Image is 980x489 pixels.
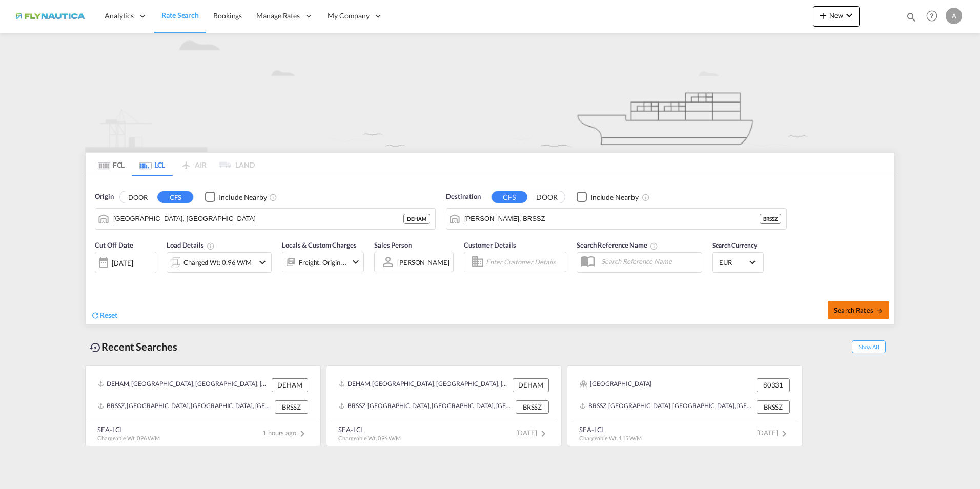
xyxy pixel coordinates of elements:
[112,258,133,268] div: [DATE]
[946,8,962,24] div: A
[464,211,760,227] input: Search by Port
[537,427,549,440] md-icon: icon-chevron-right
[513,378,549,392] div: DEHAM
[834,306,883,314] span: Search Rates
[813,6,860,27] button: icon-plus 400-fgNewicon-chevron-down
[719,258,748,267] span: EUR
[338,425,401,434] div: SEA-LCL
[828,301,889,319] button: Search Ratesicon-arrow-right
[213,11,242,20] span: Bookings
[579,425,642,434] div: SEA-LCL
[757,400,790,414] div: BRSSZ
[757,378,790,392] div: 80331
[205,192,267,202] md-checkbox: Checkbox No Ink
[95,241,133,249] span: Cut Off Date
[15,5,85,28] img: dbeec6a0202a11f0ab01a7e422f9ff92.png
[282,241,357,249] span: Locals & Custom Charges
[326,365,562,446] recent-search-card: DEHAM, [GEOGRAPHIC_DATA], [GEOGRAPHIC_DATA], [GEOGRAPHIC_DATA], [GEOGRAPHIC_DATA] DEHAMBRSSZ, [GE...
[760,214,781,224] div: BRSSZ
[95,252,156,273] div: [DATE]
[596,254,702,269] input: Search Reference Name
[906,11,917,23] md-icon: icon-magnify
[328,11,370,21] span: My Company
[86,176,894,324] div: Origin DOOR CFS Checkbox No InkUnchecked: Ignores neighbouring ports when fetching rates.Checked ...
[132,153,173,176] md-tab-item: LCL
[113,211,403,227] input: Search by Port
[167,252,272,273] div: Charged Wt: 0,96 W/Micon-chevron-down
[577,241,658,249] span: Search Reference Name
[183,255,252,270] div: Charged Wt: 0,96 W/M
[446,209,786,229] md-input-container: Santos, BRSSZ
[590,192,639,202] div: Include Nearby
[516,429,549,437] span: [DATE]
[580,378,651,392] div: Munich
[91,310,117,321] div: icon-refreshReset
[98,378,269,392] div: DEHAM, Hamburg, Germany, Western Europe, Europe
[397,258,450,267] div: [PERSON_NAME]
[167,241,215,249] span: Load Details
[219,192,267,202] div: Include Nearby
[577,192,639,202] md-checkbox: Checkbox No Ink
[89,341,101,354] md-icon: icon-backup-restore
[350,256,362,268] md-icon: icon-chevron-down
[817,9,829,22] md-icon: icon-plus 400-fg
[817,11,855,19] span: New
[712,241,757,249] span: Search Currency
[374,241,412,249] span: Sales Person
[272,378,308,392] div: DEHAM
[269,193,277,201] md-icon: Unchecked: Ignores neighbouring ports when fetching rates.Checked : Includes neighbouring ports w...
[923,7,941,25] span: Help
[207,242,215,250] md-icon: Chargeable Weight
[85,33,895,152] img: new-LCL.png
[91,311,100,320] md-icon: icon-refresh
[262,429,309,437] span: 1 hours ago
[906,11,917,27] div: icon-magnify
[403,214,430,224] div: DEHAM
[105,11,134,21] span: Analytics
[492,191,527,203] button: CFS
[282,252,364,272] div: Freight Origin Destinationicon-chevron-down
[97,435,160,441] span: Chargeable Wt. 0,96 W/M
[97,425,160,434] div: SEA-LCL
[338,435,401,441] span: Chargeable Wt. 0,96 W/M
[85,335,181,358] div: Recent Searches
[446,192,481,202] span: Destination
[91,153,132,176] md-tab-item: FCL
[876,307,883,314] md-icon: icon-arrow-right
[275,400,308,414] div: BRSSZ
[529,191,565,203] button: DOOR
[339,400,513,414] div: BRSSZ, Santos, Brazil, South America, Americas
[157,191,193,203] button: CFS
[256,256,269,269] md-icon: icon-chevron-down
[339,378,510,392] div: DEHAM, Hamburg, Germany, Western Europe, Europe
[516,400,549,414] div: BRSSZ
[161,11,199,19] span: Rate Search
[98,400,272,414] div: BRSSZ, Santos, Brazil, South America, Americas
[120,191,156,203] button: DOOR
[396,255,451,270] md-select: Sales Person: Alina Iskaev
[579,435,642,441] span: Chargeable Wt. 1,15 W/M
[299,255,347,270] div: Freight Origin Destination
[85,365,321,446] recent-search-card: DEHAM, [GEOGRAPHIC_DATA], [GEOGRAPHIC_DATA], [GEOGRAPHIC_DATA], [GEOGRAPHIC_DATA] DEHAMBRSSZ, [GE...
[843,9,855,22] md-icon: icon-chevron-down
[778,427,790,440] md-icon: icon-chevron-right
[95,272,103,286] md-datepicker: Select
[923,7,946,26] div: Help
[95,209,435,229] md-input-container: Hamburg, DEHAM
[580,400,754,414] div: BRSSZ, Santos, Brazil, South America, Americas
[95,192,113,202] span: Origin
[296,427,309,440] md-icon: icon-chevron-right
[718,255,758,270] md-select: Select Currency: € EUREuro
[852,340,886,353] span: Show All
[91,153,255,176] md-pagination-wrapper: Use the left and right arrow keys to navigate between tabs
[100,311,117,319] span: Reset
[464,241,516,249] span: Customer Details
[486,254,563,270] input: Enter Customer Details
[757,429,790,437] span: [DATE]
[256,11,300,21] span: Manage Rates
[650,242,658,250] md-icon: Your search will be saved by the below given name
[567,365,803,446] recent-search-card: [GEOGRAPHIC_DATA] 80331BRSSZ, [GEOGRAPHIC_DATA], [GEOGRAPHIC_DATA], [GEOGRAPHIC_DATA], [GEOGRAPHI...
[642,193,650,201] md-icon: Unchecked: Ignores neighbouring ports when fetching rates.Checked : Includes neighbouring ports w...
